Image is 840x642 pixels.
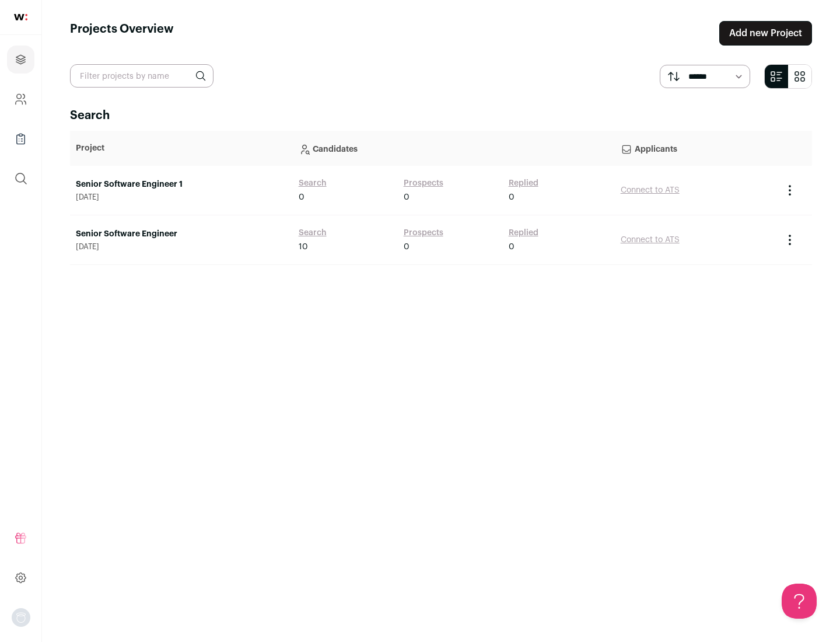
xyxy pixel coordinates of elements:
a: Company Lists [7,125,34,153]
img: nopic.png [12,608,30,627]
span: 0 [509,191,514,203]
button: Project Actions [783,183,797,197]
p: Project [76,142,287,154]
p: Applicants [621,137,771,160]
a: Projects [7,46,34,74]
span: 0 [404,241,409,253]
h2: Search [70,107,812,124]
a: Connect to ATS [621,236,680,244]
h1: Projects Overview [70,21,174,46]
iframe: Help Scout Beacon - Open [782,584,817,619]
a: Add new Project [719,21,812,46]
button: Project Actions [783,233,797,247]
button: Open dropdown [12,608,30,627]
a: Senior Software Engineer [76,228,287,240]
a: Replied [509,177,538,189]
input: Filter projects by name [70,64,213,88]
span: [DATE] [76,242,287,252]
a: Prospects [404,227,443,239]
span: 0 [404,191,409,203]
a: Search [299,227,327,239]
a: Replied [509,227,538,239]
span: [DATE] [76,193,287,202]
a: Senior Software Engineer 1 [76,179,287,190]
img: wellfound-shorthand-0d5821cbd27db2630d0214b213865d53afaa358527fdda9d0ea32b1df1b89c2c.svg [14,14,27,20]
a: Search [299,177,327,189]
a: Company and ATS Settings [7,85,34,113]
a: Prospects [404,177,443,189]
span: 10 [299,241,308,253]
span: 0 [509,241,514,253]
p: Candidates [299,137,609,160]
a: Connect to ATS [621,186,680,194]
span: 0 [299,191,304,203]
